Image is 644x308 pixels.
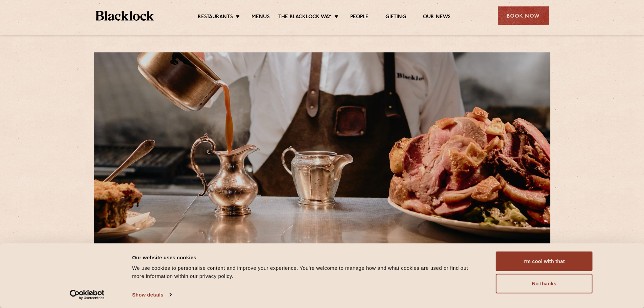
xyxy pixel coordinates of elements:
[198,14,233,21] a: Restaurants
[423,14,451,21] a: Our News
[498,6,549,25] div: Book Now
[132,253,481,261] div: Our website uses cookies
[385,14,406,21] a: Gifting
[496,274,593,293] button: No thanks
[350,14,368,21] a: People
[252,14,270,21] a: Menus
[57,290,117,300] a: Usercentrics Cookiebot - opens in a new window
[278,14,332,21] a: The Blacklock Way
[132,264,481,280] div: We use cookies to personalise content and improve your experience. You're welcome to manage how a...
[96,11,154,21] img: BL_Textured_Logo-footer-cropped.svg
[132,290,171,300] a: Show details
[496,252,593,271] button: I'm cool with that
